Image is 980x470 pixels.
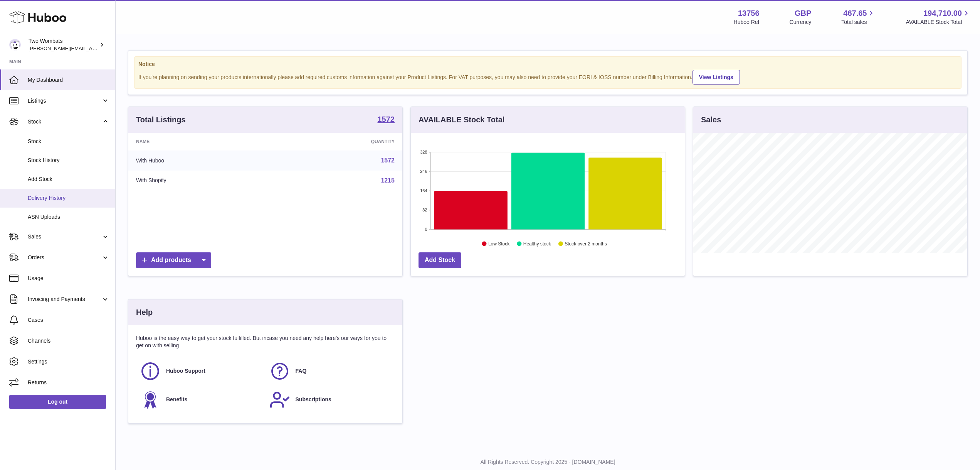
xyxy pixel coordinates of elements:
span: Delivery History [28,194,109,202]
a: 1572 [381,157,395,164]
span: Total sales [841,19,876,26]
text: 164 [420,188,427,193]
a: 1572 [378,115,395,125]
span: Add Stock [28,176,109,183]
text: 82 [422,208,427,212]
span: Orders [28,254,101,261]
a: View Listings [693,70,740,85]
p: All Rights Reserved. Copyright 2025 - [DOMAIN_NAME] [122,458,974,466]
p: Huboo is the easy way to get your stock fulfilled. But incase you need any help here's our ways f... [136,335,395,349]
span: Invoicing and Payments [28,296,101,303]
div: Huboo Ref [734,19,760,26]
a: FAQ [269,361,391,382]
span: 467.65 [843,8,867,19]
a: Add Stock [419,252,461,268]
span: Usage [28,275,109,282]
a: Subscriptions [269,389,391,410]
h3: Sales [701,115,721,125]
span: Stock [28,138,109,145]
span: Benefits [166,396,187,403]
div: Two Wombats [29,37,98,52]
span: Listings [28,97,101,105]
td: With Shopify [128,171,276,191]
a: Benefits [140,389,262,410]
td: With Huboo [128,150,276,171]
span: Huboo Support [166,367,205,375]
a: Add products [136,252,211,268]
strong: GBP [795,8,811,19]
span: ASN Uploads [28,213,109,221]
span: Stock History [28,157,109,164]
text: 0 [425,227,427,232]
a: Huboo Support [140,361,262,382]
div: If you're planning on sending your products internationally please add required customs informati... [138,69,957,85]
img: philip.carroll@twowombats.com [9,39,21,51]
th: Name [128,133,276,150]
span: FAQ [296,367,307,375]
a: 194,710.00 AVAILABLE Stock Total [906,8,971,26]
text: 328 [420,150,427,154]
span: AVAILABLE Stock Total [906,19,971,26]
th: Quantity [276,133,402,150]
h3: Total Listings [136,115,186,125]
span: My Dashboard [28,76,109,84]
text: Low Stock [488,241,510,247]
span: Subscriptions [296,396,331,403]
h3: Help [136,307,153,318]
text: Stock over 2 months [565,241,607,247]
a: 467.65 Total sales [841,8,876,26]
span: Settings [28,358,109,365]
a: Log out [9,395,106,409]
a: 1215 [381,177,395,184]
span: [PERSON_NAME][EMAIL_ADDRESS][PERSON_NAME][DOMAIN_NAME] [29,45,196,51]
span: Sales [28,233,101,240]
span: 194,710.00 [923,8,962,19]
span: Channels [28,337,109,345]
span: Stock [28,118,101,125]
text: Healthy stock [523,241,551,247]
h3: AVAILABLE Stock Total [419,115,504,125]
span: Returns [28,379,109,386]
strong: 1572 [378,115,395,123]
strong: Notice [138,61,957,68]
text: 246 [420,169,427,174]
div: Currency [790,19,812,26]
strong: 13756 [738,8,760,19]
span: Cases [28,316,109,324]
